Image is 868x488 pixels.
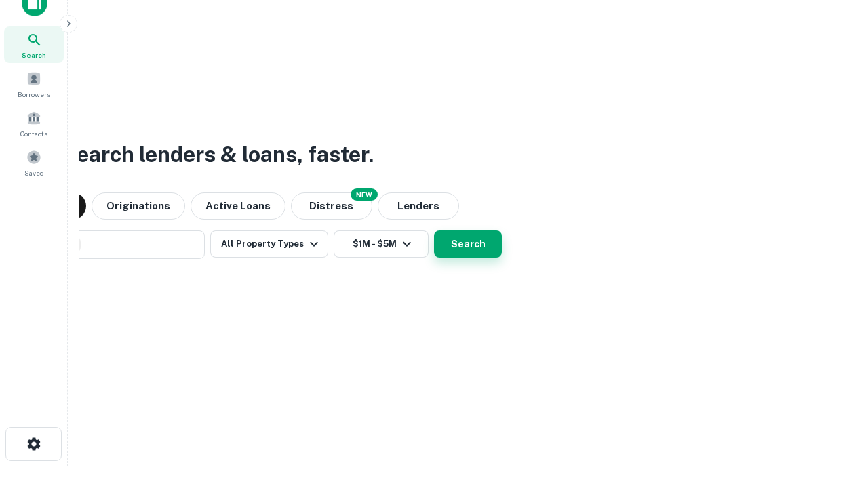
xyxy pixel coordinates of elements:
a: Contacts [4,105,64,142]
div: NEW [351,188,378,201]
span: Search [22,49,46,60]
button: Active Loans [191,192,285,220]
span: Saved [24,167,44,178]
span: Contacts [20,128,47,139]
a: Search [4,26,64,63]
a: Saved [4,144,64,181]
button: Search [434,230,502,258]
button: Lenders [378,192,459,220]
button: Search distressed loans with lien and other non-mortgage details. [291,192,372,220]
iframe: Chat Widget [800,380,868,445]
button: All Property Types [210,230,328,258]
button: $1M - $5M [334,230,429,258]
h3: Search lenders & loans, faster. [62,138,374,171]
button: Originations [92,192,185,220]
span: Borrowers [18,89,50,100]
a: Borrowers [4,66,64,102]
